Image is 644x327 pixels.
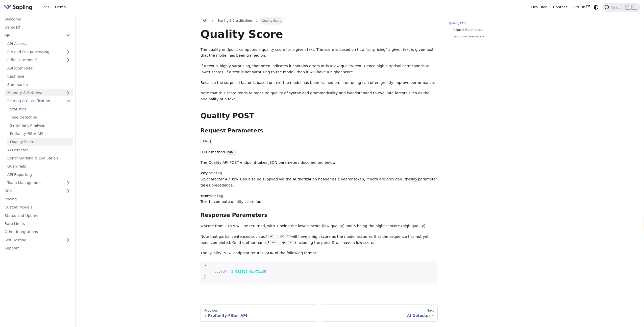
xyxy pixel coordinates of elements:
nav: Docs pages [201,305,438,322]
a: Docs [38,3,52,11]
p: Note that partial sentences such as will have a high score as the model assumes that the sequence... [201,234,438,246]
a: Demo [2,24,73,31]
a: Guardrails [5,163,73,170]
code: key [410,177,418,182]
a: API [2,32,63,39]
a: Quality POST [449,21,517,26]
a: API Reporting [5,171,73,178]
a: Autocomplete [5,64,73,72]
a: Contact [550,3,570,11]
a: Rate Limits [2,220,73,227]
a: Profanity Filter API [7,130,73,137]
span: "score" [212,270,227,274]
p: : Text to compute quality score for. [201,193,438,205]
span: } [204,275,206,279]
span: String [210,194,223,198]
a: API [201,17,210,24]
a: Self-Hosting [2,236,73,244]
span: Scoring & Classification [215,17,254,24]
span: { [204,265,206,269]
p: A score from 1 to 5 will be returned, with 1 being the lowest score (low quality) and 5 being the... [201,223,438,229]
p: Note that this score tends to measure quality of syntax and grammaticality and is intended to eva... [201,90,438,102]
div: Next [325,309,434,313]
a: Memory & Retrieval [5,89,73,97]
div: Previous [204,309,313,313]
div: AI Detector [325,313,434,318]
kbd: K [632,5,637,9]
p: Because the surprisal factor is based on text the model has been trained on, fine-tuning can ofte... [201,80,438,86]
a: PreviousProfanity Filter API [201,305,317,322]
a: Scoring & Classification [5,97,73,105]
h2: Quality POST [201,111,438,121]
p: The Quality API POST endpoint takes JSON parameters documented below: [201,160,438,166]
span: String [209,171,222,175]
code: I will go to. [267,240,295,245]
p: If a text is highly surprising, that often indicates it contains errors or is a low-quality text.... [201,63,438,75]
code: I will go to [265,234,291,239]
code: POST [226,150,236,155]
p: HTTP method: [201,149,438,155]
span: , [266,270,268,274]
strong: text [201,194,209,198]
p: The quality endpoint computes a quality score for a given text. The score is based on how "surpri... [201,47,438,59]
a: Dev Blog [528,3,550,11]
h3: Response Parameters [201,212,438,219]
a: SDK [2,187,63,195]
a: Demo [52,3,68,11]
a: Other Integrations [2,228,73,236]
span: 3.582865401473105 [231,270,266,274]
p: The Quality POST endpoint returns JSON of the following format: [201,250,438,256]
p: : 32-character API key. Can also be supplied via the Authorization header as a bearer token; if b... [201,170,438,188]
a: Response Parameters [453,34,516,39]
a: Sapling.ai [4,4,34,11]
a: GitHub [570,3,592,11]
div: Profanity Filter API [204,313,313,318]
button: Expand sidebar category 'SDK' [63,187,73,195]
a: Benchmarking & Evaluation [5,155,73,162]
kbd: ⌘ [626,5,631,9]
span: API [203,19,207,22]
span: : [227,270,229,274]
img: Sapling.ai [4,4,32,11]
button: Search (Command+K) [602,3,640,12]
a: Welcome [2,15,73,23]
a: NextAI Detector [321,305,438,322]
a: Pre and Postprocessing [5,48,73,56]
a: Request Parameters [453,28,516,32]
nav: Breadcrumbs [201,17,438,24]
em: not [350,91,356,95]
a: API Access [5,40,73,47]
a: Statistics [7,105,73,113]
button: Switch between dark and light mode (currently system mode) [592,4,600,11]
a: Sentiment Analysis [7,122,73,129]
a: Quality Score [7,138,73,146]
a: Edits (Grammar) [5,56,73,64]
a: Custom Models [2,204,73,211]
a: Support [2,245,73,252]
a: Status and Uptime [2,212,73,219]
a: Team Management [5,179,73,186]
button: Collapse sidebar category 'API' [63,32,73,39]
a: Rephrase [5,73,73,80]
a: Pricing [2,195,73,203]
span: Search [609,5,626,9]
code: [URL] [201,139,212,144]
a: Tone Detection [7,114,73,121]
a: AI Detector [5,146,73,154]
span: Quality Score [260,17,284,24]
h1: Quality Score [201,27,438,41]
strong: key [201,171,208,175]
a: Summarize [5,81,73,88]
h3: Request Parameters [201,127,438,134]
